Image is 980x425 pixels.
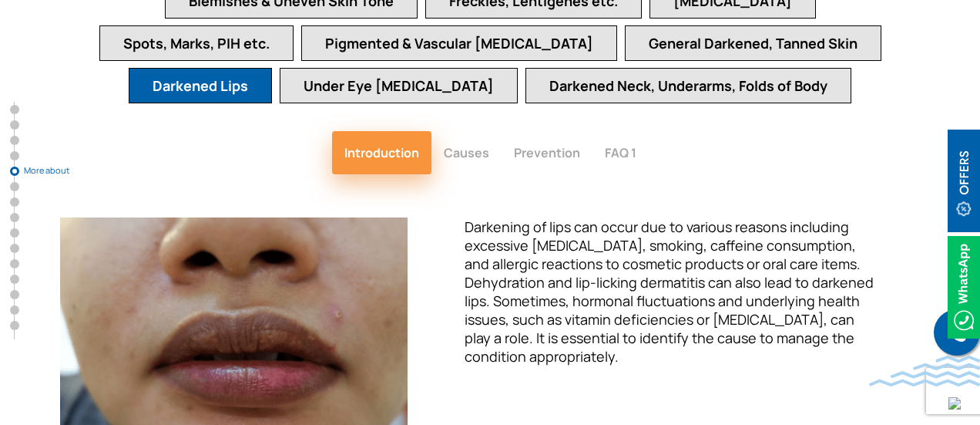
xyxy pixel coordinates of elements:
[280,68,518,103] button: Under Eye [MEDICAL_DATA]
[465,218,874,366] span: Darkening of lips can occur due to various reasons including excessive [MEDICAL_DATA], smoking, c...
[948,236,980,339] img: Whatsappicon
[525,68,851,103] button: Darkened Neck, Underarms, Folds of Body
[129,68,272,103] button: Darkened Lips
[431,131,502,174] button: Causes
[301,25,617,61] button: Pigmented & Vascular [MEDICAL_DATA]
[24,166,101,175] span: More about
[869,356,980,386] img: bluewave
[502,131,592,174] button: Prevention
[948,277,980,294] a: Whatsappicon
[592,131,649,174] button: FAQ 1
[99,25,294,61] button: Spots, Marks, PIH etc.
[948,397,961,410] img: up-blue-arrow.svg
[332,131,431,174] button: Introduction
[948,130,980,232] img: offerBt
[625,25,881,61] button: General Darkened, Tanned Skin
[10,167,19,176] a: More about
